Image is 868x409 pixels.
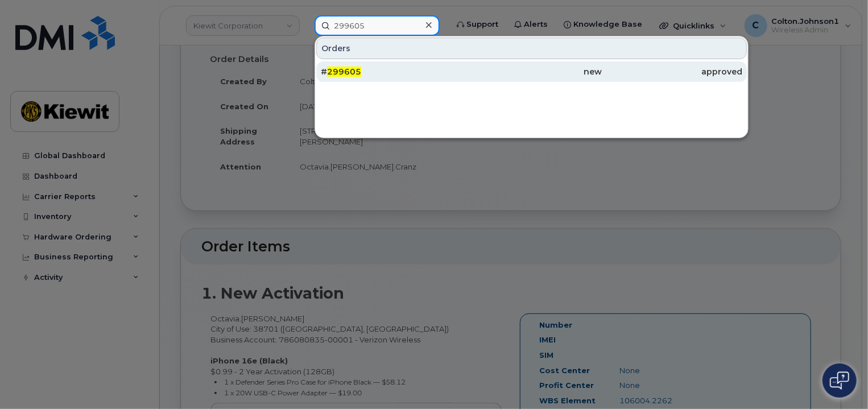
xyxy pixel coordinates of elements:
a: #299605newapproved [316,61,747,82]
div: # [321,66,461,77]
div: Orders [316,38,747,59]
div: new [461,66,602,77]
img: Open chat [830,371,849,390]
span: 299605 [327,67,361,77]
input: Find something... [315,15,440,36]
div: approved [602,66,742,77]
